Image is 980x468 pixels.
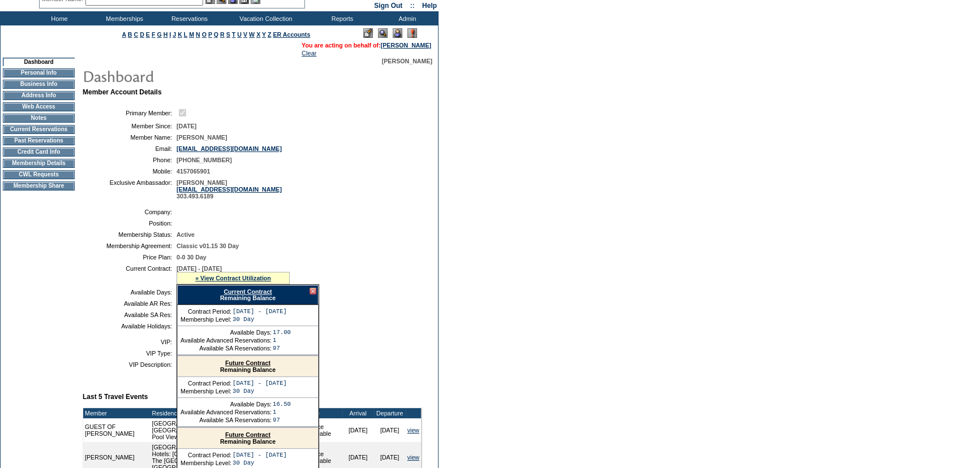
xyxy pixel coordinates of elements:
td: Vacation Collection [221,11,308,25]
img: View Mode [378,28,388,38]
td: Member [83,408,150,418]
td: Address Info [3,91,75,100]
span: [PERSON_NAME] [177,134,227,141]
td: VIP Description: [87,361,172,368]
td: Email: [87,145,172,152]
a: Future Contract [225,359,270,366]
span: [DATE] - [DATE] [177,265,222,272]
span: [PERSON_NAME] 303.493.6189 [177,179,282,200]
a: view [407,427,419,434]
span: Classic v01.15 30 Day [177,242,239,249]
a: [EMAIL_ADDRESS][DOMAIN_NAME] [177,186,282,193]
a: » View Contract Utilization [195,275,271,281]
a: Help [422,2,437,10]
td: Membership Share [3,181,75,190]
a: [EMAIL_ADDRESS][DOMAIN_NAME] [177,145,282,152]
td: Notes [3,114,75,123]
td: Available SA Reservations: [180,417,272,423]
a: A [122,31,126,38]
img: Impersonate [393,28,402,38]
span: [DATE] [177,123,196,129]
td: [DATE] - [DATE] [233,380,287,387]
a: Future Contract [225,431,270,438]
td: Contract Period: [180,308,231,315]
a: H [164,31,168,38]
td: Mobile: [87,168,172,175]
td: Current Contract: [87,265,172,284]
td: Type [305,408,342,418]
td: Dashboard [3,58,75,66]
td: CWL Requests [3,170,75,179]
td: Available AR Res: [87,300,172,307]
td: Available Days: [180,329,272,336]
td: Membership Level: [180,316,231,323]
div: Remaining Balance [178,428,318,449]
img: Edit Mode [363,28,373,38]
a: D [140,31,144,38]
td: Space Available [305,418,342,442]
a: F [152,31,156,38]
td: [DATE] - [DATE] [233,452,287,458]
td: Credit Card Info [3,148,75,157]
td: 1 [273,409,291,415]
a: N [196,31,200,38]
td: 16.50 [273,401,291,408]
a: Y [262,31,266,38]
a: I [169,31,171,38]
span: You are acting on behalf of: [302,42,431,49]
a: V [243,31,247,38]
td: Web Access [3,102,75,111]
td: Arrival [342,408,374,418]
a: P [208,31,212,38]
a: J [173,31,176,38]
td: Company: [87,209,172,215]
a: B [128,31,132,38]
td: 97 [273,345,291,352]
a: T [232,31,236,38]
a: Q [214,31,218,38]
span: 0-0 30 Day [177,254,207,261]
span: Active [177,231,195,238]
td: Membership Agreement: [87,242,172,249]
a: U [237,31,242,38]
td: [DATE] [374,418,406,442]
a: M [189,31,194,38]
td: Available Advanced Reservations: [180,409,272,415]
a: S [226,31,230,38]
td: Exclusive Ambassador: [87,179,172,200]
a: O [202,31,207,38]
td: 1 [273,337,291,344]
td: Phone: [87,157,172,163]
td: Available Days: [87,289,172,296]
td: VIP: [87,339,172,345]
td: Contract Period: [180,452,231,458]
span: [PERSON_NAME] [382,58,432,64]
td: Available Advanced Reservations: [180,337,272,344]
td: Position: [87,220,172,227]
div: Remaining Balance [178,356,318,377]
td: [GEOGRAPHIC_DATA], [US_STATE] - Regent [GEOGRAPHIC_DATA][PERSON_NAME] Pool View King Suite 821 [150,418,305,442]
a: G [157,31,161,38]
a: ER Accounts [273,31,310,38]
td: 30 Day [233,460,287,466]
td: 30 Day [233,316,287,323]
td: Memberships [91,11,156,25]
td: Available SA Reservations: [180,345,272,352]
td: Primary Member: [87,107,172,118]
a: Current Contract [223,288,272,295]
td: Available SA Res: [87,311,172,318]
b: Member Account Details [83,88,162,96]
a: C [134,31,138,38]
td: [DATE] [342,418,374,442]
td: Membership Status: [87,231,172,238]
img: pgTtlDashboard.gif [82,64,308,87]
a: Clear [302,50,316,57]
td: Current Reservations [3,125,75,134]
td: Departure [374,408,406,418]
span: 4157065901 [177,168,210,175]
td: Business Info [3,80,75,89]
a: [PERSON_NAME] [381,42,431,49]
a: K [178,31,182,38]
a: W [249,31,255,38]
td: Membership Level: [180,388,231,395]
